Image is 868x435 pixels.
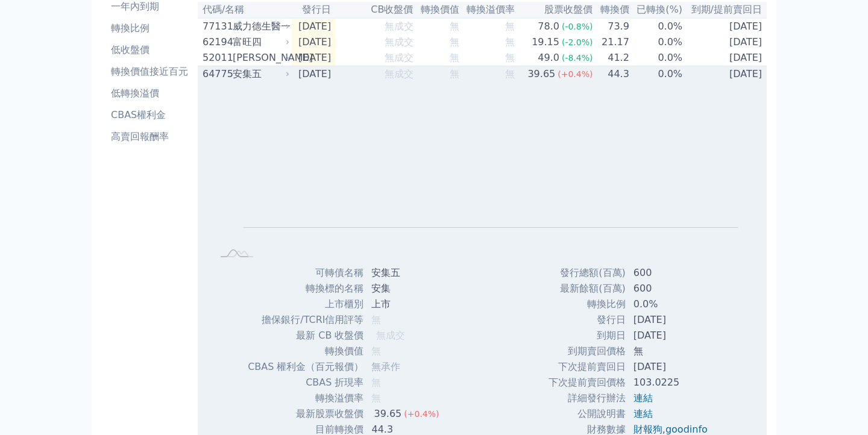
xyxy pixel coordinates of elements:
[683,34,767,50] td: [DATE]
[634,408,653,419] a: 連結
[106,64,193,79] li: 轉換價值接近百元
[364,265,448,281] td: 安集五
[683,50,767,66] td: [DATE]
[203,19,230,34] div: 77131
[505,20,515,32] span: 無
[404,409,439,419] span: (+0.4%)
[414,2,460,18] th: 轉換價值
[548,296,626,312] td: 轉換比例
[515,2,593,18] th: 股票收盤價
[548,312,626,328] td: 發行日
[233,19,287,34] div: 威力德生醫一
[548,359,626,375] td: 下次提前賣回日
[198,2,292,18] th: 代碼/名稱
[626,328,717,343] td: [DATE]
[626,375,717,390] td: 103.0225
[371,392,381,404] span: 無
[548,343,626,359] td: 到期賣回價格
[593,50,629,66] td: 41.2
[630,2,683,18] th: 已轉換(%)
[385,68,414,80] span: 無成交
[505,68,515,80] span: 無
[450,36,459,48] span: 無
[371,407,404,421] div: 39.65
[505,52,515,63] span: 無
[562,37,593,47] span: (-2.0%)
[247,312,364,328] td: 擔保銀行/TCRI信用評等
[634,392,653,404] a: 連結
[106,43,193,57] li: 低收盤價
[593,18,629,34] td: 73.9
[371,377,381,388] span: 無
[106,130,193,144] li: 高賣回報酬率
[630,18,683,34] td: 0.0%
[364,281,448,296] td: 安集
[106,84,193,103] a: 低轉換溢價
[626,343,717,359] td: 無
[630,34,683,50] td: 0.0%
[385,20,414,32] span: 無成交
[450,68,459,80] span: 無
[548,281,626,296] td: 最新餘額(百萬)
[548,406,626,422] td: 公開說明書
[626,359,717,375] td: [DATE]
[626,312,717,328] td: [DATE]
[292,2,336,18] th: 發行日
[233,67,287,81] div: 安集五
[683,2,767,18] th: 到期/提前賣回日
[106,19,193,38] a: 轉換比例
[247,375,364,390] td: CBAS 折現率
[630,50,683,66] td: 0.0%
[626,281,717,296] td: 600
[292,34,336,50] td: [DATE]
[505,36,515,48] span: 無
[233,35,287,49] div: 富旺四
[548,328,626,343] td: 到期日
[203,67,230,81] div: 64775
[106,62,193,81] a: 轉換價值接近百元
[106,86,193,101] li: 低轉換溢價
[450,52,459,63] span: 無
[336,2,414,18] th: CB收盤價
[665,424,708,435] a: goodinfo
[460,2,516,18] th: 轉換溢價率
[683,18,767,34] td: [DATE]
[562,22,593,31] span: (-0.8%)
[106,40,193,60] a: 低收盤價
[247,296,364,312] td: 上市櫃別
[247,328,364,343] td: 最新 CB 收盤價
[203,51,230,65] div: 52011
[529,35,562,49] div: 19.15
[385,52,414,63] span: 無成交
[106,127,193,146] a: 高賣回報酬率
[558,69,593,79] span: (+0.4%)
[371,345,381,357] span: 無
[292,18,336,34] td: [DATE]
[630,66,683,83] td: 0.0%
[548,375,626,390] td: 下次提前賣回價格
[548,390,626,406] td: 詳細發行辦法
[626,265,717,281] td: 600
[535,51,562,65] div: 49.0
[450,20,459,32] span: 無
[247,281,364,296] td: 轉換標的名稱
[232,101,738,245] g: Chart
[292,66,336,83] td: [DATE]
[364,296,448,312] td: 上市
[634,424,662,435] a: 財報狗
[683,66,767,83] td: [DATE]
[106,108,193,122] li: CBAS權利金
[548,265,626,281] td: 發行總額(百萬)
[376,330,405,341] span: 無成交
[106,21,193,36] li: 轉換比例
[233,51,287,65] div: [PERSON_NAME]
[203,35,230,49] div: 62194
[525,67,558,81] div: 39.65
[371,314,381,325] span: 無
[593,66,629,83] td: 44.3
[371,361,400,372] span: 無承作
[593,2,629,18] th: 轉換價
[247,390,364,406] td: 轉換溢價率
[593,34,629,50] td: 21.17
[385,36,414,48] span: 無成交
